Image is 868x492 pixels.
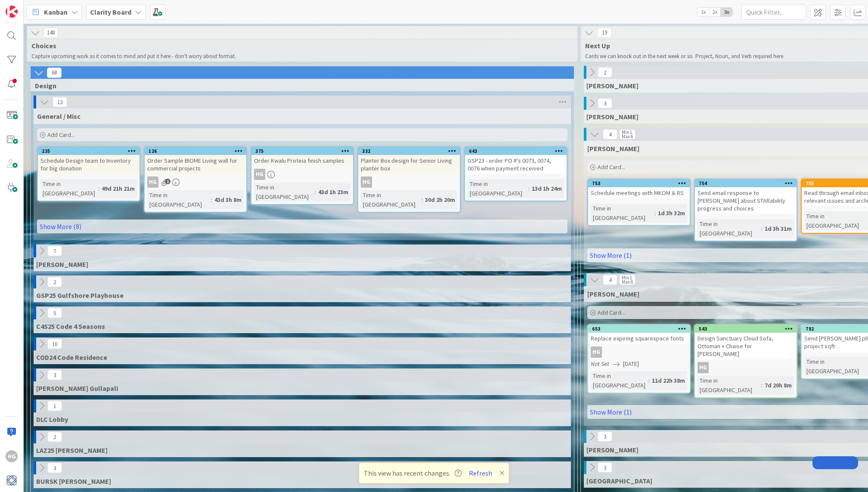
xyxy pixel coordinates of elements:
div: 653 [592,326,690,332]
span: 19 [597,28,612,38]
div: 235Schedule Design team to Inventory for big donation [38,147,139,174]
div: Max 6 [622,280,633,284]
div: 11d 22h 38m [650,376,687,385]
div: HG [588,347,690,358]
p: Capture upcoming work as it comes to mind and put it here - don't worry about format. [31,53,560,60]
div: Design Sanctuary Cloud Sofa, Ottoman + Chaise for [PERSON_NAME] [695,333,797,359]
span: Choices [31,41,567,50]
div: 375Order Kwalu Proteia finish samples [251,147,353,166]
span: 3 [47,370,62,380]
div: Time in [GEOGRAPHIC_DATA] [804,211,868,230]
span: 3 [598,98,612,108]
span: : [528,184,530,193]
span: : [654,208,656,218]
span: : [98,184,99,193]
div: Schedule Design team to Inventory for big donation [38,155,139,174]
div: HG [147,176,158,188]
span: Lisa K. [587,144,639,153]
span: C4S25 Code 4 Seasons [36,322,105,331]
div: Schedule meetings with MKOM & RS [588,187,690,198]
span: LAZ25 Lazzaro [36,446,108,455]
span: BURSK Bursky [36,477,111,486]
span: DLC Lobby [36,415,68,424]
div: 126 [149,148,246,154]
span: 148 [43,28,58,38]
span: Philip [586,446,639,454]
div: GSP23 - order PO #'s 0073, 0074, 0076 when payment received [465,155,567,174]
span: Add Card... [598,309,625,316]
span: 7 [47,246,62,256]
div: Time in [GEOGRAPHIC_DATA] [147,190,211,209]
span: 4 [603,129,617,139]
div: 543 [699,326,797,332]
span: 13 [53,97,67,107]
div: HG [697,362,709,373]
span: 4 [603,275,617,285]
input: Quick Filter... [741,4,806,20]
span: Design [35,81,563,90]
button: Refresh [466,467,495,479]
div: 43d 3h 8m [212,195,244,204]
span: 10 [47,339,62,349]
div: 7d 20h 8m [763,381,794,390]
div: Time in [GEOGRAPHIC_DATA] [254,183,315,201]
div: 375 [255,148,353,154]
div: 754 [699,180,797,186]
span: 2 [47,432,62,442]
div: 543Design Sanctuary Cloud Sofa, Ottoman + Chaise for [PERSON_NAME] [695,325,797,359]
b: Clarity Board [90,8,131,16]
div: HG [145,176,246,188]
span: 3x [721,8,732,16]
div: 754 [695,179,797,187]
div: 543 [695,325,797,333]
div: 235 [38,147,139,155]
div: HG [591,347,602,358]
span: 3 [47,463,62,473]
span: GSP25 Gulfshore Playhouse [36,291,124,300]
div: 653 [588,325,690,333]
div: HG [251,169,353,180]
div: Min 1 [622,275,632,280]
span: Lisa T. [586,112,639,121]
span: : [422,195,423,204]
span: 2x [709,8,721,16]
div: Max 6 [622,134,633,139]
div: Time in [GEOGRAPHIC_DATA] [468,179,528,198]
span: GULLA Gullapali [36,384,118,393]
span: 2 [598,67,612,77]
a: Show More (8) [37,220,567,233]
div: 375 [251,147,353,155]
div: 1d 3h 32m [656,208,687,218]
div: 30d 2h 20m [423,195,457,204]
span: Add Card... [47,131,75,139]
span: Gina [586,81,639,90]
div: 643 [469,148,567,154]
div: 126Order Sample BIOME Living wall for commercial projects [145,147,246,174]
span: : [211,195,212,204]
div: 332 [362,148,460,154]
div: 754Send email response to [PERSON_NAME] about STARability progress and choices [695,179,797,214]
div: HG [6,450,18,462]
div: Planter Box design for Senior Living planter box [358,155,460,174]
div: HG [695,362,797,373]
div: 332 [358,147,460,155]
div: 753Schedule meetings with MKOM & RS [588,179,690,198]
span: 1x [697,8,709,16]
div: 13d 1h 24m [530,184,564,193]
div: 643 [465,147,567,155]
div: 653Replace expiring squarespace fonts [588,325,690,344]
div: 332Planter Box design for Senior Living planter box [358,147,460,174]
span: General / Misc [37,112,81,121]
span: 68 [47,68,62,78]
span: Hannah [587,290,639,298]
i: Not Set [591,360,609,368]
span: : [761,224,763,233]
span: : [315,187,316,197]
div: Order Kwalu Proteia finish samples [251,155,353,166]
span: Devon [586,477,652,485]
span: 1 [165,179,170,184]
div: HG [254,169,265,180]
span: 2 [47,277,62,287]
div: Time in [GEOGRAPHIC_DATA] [697,376,761,395]
div: Time in [GEOGRAPHIC_DATA] [591,371,648,390]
